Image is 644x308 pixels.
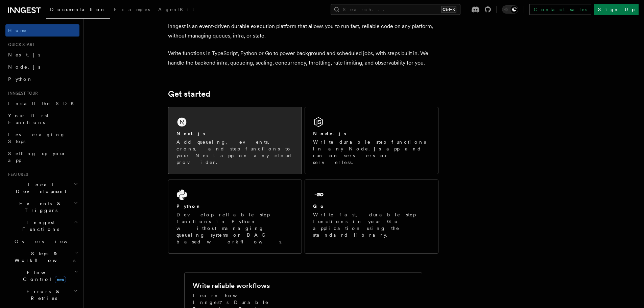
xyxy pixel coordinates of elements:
[8,113,48,125] span: Your first Functions
[331,4,460,15] button: Search...Ctrl+K
[114,7,150,12] span: Examples
[55,276,66,283] span: new
[5,73,79,85] a: Python
[193,281,270,290] h2: Write reliable workflows
[5,181,74,195] span: Local Development
[5,200,74,214] span: Events & Triggers
[176,211,293,245] p: Develop reliable step functions in Python without managing queueing systems or DAG based workflows.
[5,42,35,47] span: Quick start
[12,247,79,266] button: Steps & Workflows
[12,250,75,264] span: Steps & Workflows
[168,180,302,254] a: PythonDevelop reliable step functions in Python without managing queueing systems or DAG based wo...
[441,6,456,13] kbd: Ctrl+K
[8,76,33,82] span: Python
[5,179,79,197] button: Local Development
[313,130,347,137] h2: Node.js
[5,91,38,96] span: Inngest tour
[168,89,210,99] a: Get started
[8,151,66,163] span: Setting up your app
[594,4,639,15] a: Sign Up
[5,197,79,216] button: Events & Triggers
[158,7,194,12] span: AgentKit
[305,107,438,174] a: Node.jsWrite durable step functions in any Node.js app and run on servers or serverless.
[8,52,40,57] span: Next.js
[110,2,154,18] a: Examples
[313,139,430,166] p: Write durable step functions in any Node.js app and run on servers or serverless.
[8,64,40,70] span: Node.js
[176,139,293,166] p: Add queueing, events, crons, and step functions to your Next app on any cloud provider.
[5,219,73,233] span: Inngest Functions
[176,203,201,210] h2: Python
[5,110,79,128] a: Your first Functions
[154,2,198,18] a: AgentKit
[12,285,79,304] button: Errors & Retries
[5,147,79,166] a: Setting up your app
[8,101,78,106] span: Install the SDK
[5,128,79,147] a: Leveraging Steps
[168,49,438,68] p: Write functions in TypeScript, Python or Go to power background and scheduled jobs, with steps bu...
[12,269,74,283] span: Flow Control
[12,288,73,302] span: Errors & Retries
[502,5,518,14] button: Toggle dark mode
[168,107,302,174] a: Next.jsAdd queueing, events, crons, and step functions to your Next app on any cloud provider.
[5,49,79,61] a: Next.js
[50,7,106,12] span: Documentation
[5,97,79,110] a: Install the SDK
[305,180,438,254] a: GoWrite fast, durable step functions in your Go application using the standard library.
[5,24,79,37] a: Home
[8,27,27,34] span: Home
[12,235,79,247] a: Overview
[5,172,28,177] span: Features
[176,130,206,137] h2: Next.js
[529,4,591,15] a: Contact sales
[5,61,79,73] a: Node.js
[5,216,79,235] button: Inngest Functions
[168,22,438,41] p: Inngest is an event-driven durable execution platform that allows you to run fast, reliable code ...
[15,239,84,244] span: Overview
[313,203,325,210] h2: Go
[313,211,430,238] p: Write fast, durable step functions in your Go application using the standard library.
[46,2,110,19] a: Documentation
[12,266,79,285] button: Flow Controlnew
[8,132,65,144] span: Leveraging Steps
